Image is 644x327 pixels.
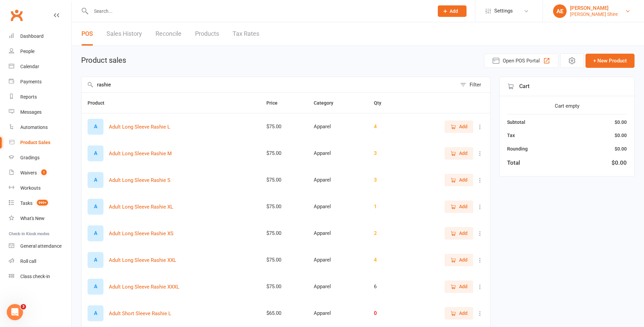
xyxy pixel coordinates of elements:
div: 0 [374,310,403,316]
div: $75.00 [266,177,302,183]
div: $0.00 [615,132,627,139]
div: Set product image [88,145,103,161]
span: Add [459,283,468,290]
div: Cart [500,77,634,96]
button: Add [445,307,473,319]
div: Set product image [88,119,103,135]
div: Apparel [314,151,362,156]
div: $0.00 [612,158,627,167]
a: Tax Rates [233,22,259,46]
div: Reports [20,94,37,100]
div: Automations [20,125,48,130]
a: Automations [9,120,71,135]
div: Dashboard [20,33,44,39]
button: Add [445,227,473,239]
span: 999+ [37,200,48,206]
div: General attendance [20,243,62,249]
span: Add [459,256,468,264]
div: Messages [20,109,42,115]
div: Gradings [20,155,40,160]
button: Adult Long Sleeve Rashie M [109,149,172,158]
span: Settings [494,3,513,19]
div: Class check-in [20,274,50,279]
button: Adult Long Sleeve Rashie XXXL [109,283,179,291]
a: Payments [9,74,71,89]
button: Adult Long Sleeve Rashie L [109,123,170,131]
button: Add [445,254,473,266]
div: $75.00 [266,204,302,210]
div: 3 [374,151,403,156]
div: Roll call [20,258,36,264]
a: Dashboard [9,29,71,44]
button: Adult Long Sleeve Rashie XXL [109,256,176,264]
div: $0.00 [615,118,627,126]
a: General attendance kiosk mode [9,239,71,254]
a: People [9,44,71,59]
button: Adult Long Sleeve Rashie XL [109,203,173,211]
div: Workouts [20,185,41,191]
div: Rounding [507,145,528,153]
div: [PERSON_NAME] [570,5,618,11]
a: What's New [9,211,71,226]
div: 3 [374,177,403,183]
button: Adult Short Sleeve Rashie L [109,309,171,318]
div: 4 [374,124,403,130]
div: Subtotal [507,118,525,126]
div: Set product image [88,172,103,188]
a: Workouts [9,181,71,196]
span: Add [459,203,468,210]
a: POS [81,22,93,46]
div: Payments [20,79,42,84]
iframe: Intercom live chat [7,304,23,320]
div: Set product image [88,279,103,295]
a: Waivers 1 [9,165,71,181]
div: Apparel [314,204,362,210]
button: Adult Long Sleeve Rashie S [109,176,170,184]
div: $75.00 [266,124,302,130]
a: Calendar [9,59,71,74]
div: Set product image [88,305,103,321]
button: Add [445,174,473,186]
span: Add [459,229,468,237]
div: $65.00 [266,310,302,316]
a: Gradings [9,150,71,165]
div: [PERSON_NAME] Shire [570,11,618,17]
button: Add [445,280,473,293]
span: Add [459,149,468,157]
div: $75.00 [266,257,302,263]
div: $75.00 [266,151,302,156]
div: $75.00 [266,284,302,290]
span: Price [266,100,285,106]
span: Product [88,100,112,106]
div: 1 [374,204,403,210]
div: Tasks [20,200,32,206]
div: $75.00 [266,230,302,236]
a: Roll call [9,254,71,269]
button: Add [438,5,467,17]
span: Add [459,309,468,317]
div: Apparel [314,124,362,130]
a: Sales History [106,22,142,46]
div: Total [507,158,520,167]
button: Open POS Portal [484,54,558,68]
span: Qty [374,100,389,106]
div: Set product image [88,225,103,241]
div: Set product image [88,252,103,268]
a: Clubworx [8,7,25,24]
button: + New Product [586,54,635,68]
button: Add [445,120,473,133]
a: Product Sales [9,135,71,150]
button: Product [88,99,112,107]
div: Apparel [314,257,362,263]
div: $0.00 [615,145,627,153]
div: Filter [470,81,481,89]
a: Tasks 999+ [9,196,71,211]
div: What's New [20,216,45,221]
button: Add [445,200,473,213]
span: Add [450,8,458,14]
div: Calendar [20,64,39,69]
div: Product Sales [20,140,50,145]
div: Waivers [20,170,37,175]
h1: Product sales [81,56,126,64]
span: 1 [41,169,47,175]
